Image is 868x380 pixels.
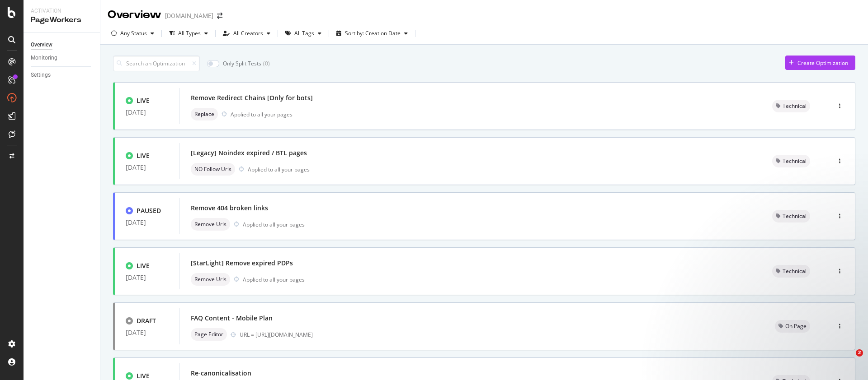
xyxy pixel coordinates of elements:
[113,56,200,71] input: Search an Optimization
[783,213,807,219] span: Technical
[856,349,863,357] span: 2
[191,204,268,213] div: Remove 404 broken links
[294,31,314,36] div: All Tags
[31,53,94,63] a: Monitoring
[31,70,51,80] div: Settings
[191,273,230,286] div: neutral label
[126,164,169,171] div: [DATE]
[31,15,93,25] div: PageWorkers
[194,222,226,227] span: Remove Urls
[772,210,810,222] div: neutral label
[126,219,169,226] div: [DATE]
[772,155,810,167] div: neutral label
[243,276,305,283] div: Applied to all your pages
[217,13,222,19] div: arrow-right-arrow-left
[772,100,810,112] div: neutral label
[126,329,169,336] div: [DATE]
[126,109,169,116] div: [DATE]
[126,274,169,281] div: [DATE]
[191,328,227,341] div: neutral label
[191,259,293,268] div: [StarLight] Remove expired PDPs
[137,96,150,105] div: LIVE
[223,60,261,67] div: Only Split Tests
[191,108,218,120] div: neutral label
[783,103,807,109] span: Technical
[137,206,161,215] div: PAUSED
[31,53,57,63] div: Monitoring
[178,31,201,36] div: All Types
[165,26,212,41] button: All Types
[248,166,310,173] div: Applied to all your pages
[191,369,251,378] div: Re-canonicalisation
[31,7,93,15] div: Activation
[191,314,273,323] div: FAQ Content - Mobile Plan
[345,31,401,36] div: Sort by: Creation Date
[783,269,807,274] span: Technical
[837,349,859,371] iframe: Intercom live chat
[772,265,810,278] div: neutral label
[31,70,94,80] a: Settings
[231,111,292,118] div: Applied to all your pages
[31,40,52,50] div: Overview
[797,59,848,67] div: Create Optimization
[219,26,274,41] button: All Creators
[108,26,158,41] button: Any Status
[191,163,235,176] div: neutral label
[240,331,753,338] div: URL = [URL][DOMAIN_NAME]
[191,218,230,231] div: neutral label
[333,26,411,41] button: Sort by: Creation Date
[165,11,213,20] div: [DOMAIN_NAME]
[137,316,156,325] div: DRAFT
[191,148,307,158] div: [Legacy] Noindex expired / BTL pages
[137,151,150,160] div: LIVE
[263,60,270,67] div: ( 0 )
[233,31,263,36] div: All Creators
[783,158,807,164] span: Technical
[120,31,147,36] div: Any Status
[785,56,855,70] button: Create Optimization
[31,40,94,50] a: Overview
[194,277,226,282] span: Remove Urls
[191,93,313,102] div: Remove Redirect Chains [Only for bots]
[108,7,161,23] div: Overview
[194,167,231,172] span: NO Follow Urls
[243,221,305,228] div: Applied to all your pages
[137,261,150,270] div: LIVE
[194,332,223,337] span: Page Editor
[282,26,325,41] button: All Tags
[194,111,214,117] span: Replace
